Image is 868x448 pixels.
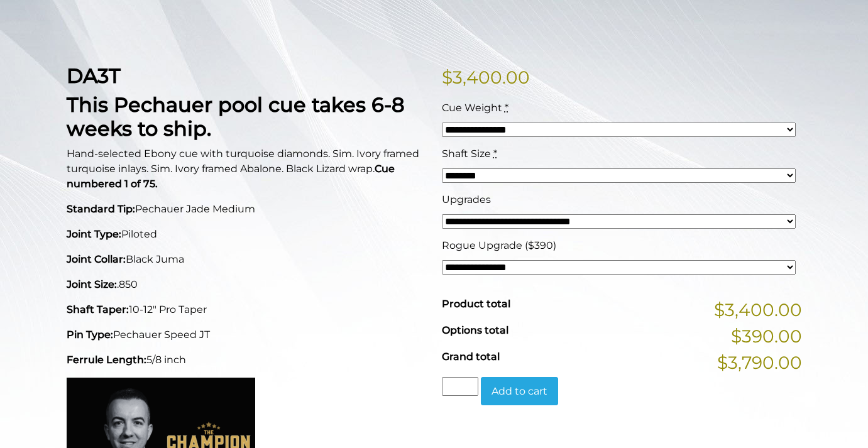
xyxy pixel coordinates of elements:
[67,303,129,315] strong: Shaft Taper:
[67,354,146,366] strong: Ferrule Length:
[442,67,453,88] span: $
[493,148,497,160] abbr: required
[442,351,500,363] span: Grand total
[442,324,508,336] span: Options total
[67,92,405,141] strong: This Pechauer pool cue takes 6-8 weeks to ship.
[67,163,395,190] strong: Cue numbered 1 of 75.
[67,202,427,217] p: Pechauer Jade Medium
[67,228,121,240] strong: Joint Type:
[67,63,121,88] strong: DA3T
[67,352,427,368] p: 5/8 inch
[717,349,802,376] span: $3,790.00
[67,253,126,265] strong: Joint Collar:
[67,277,427,292] p: .850
[442,67,530,88] bdi: 3,400.00
[67,148,419,190] span: Hand-selected Ebony cue with turquoise diamonds. Sim. Ivory framed turquoise inlays. Sim. Ivory f...
[67,329,113,341] strong: Pin Type:
[67,327,427,342] p: Pechauer Speed JT
[731,323,802,349] span: $390.00
[67,203,135,215] strong: Standard Tip:
[442,377,478,396] input: Product quantity
[67,252,427,267] p: Black Juma
[714,297,802,323] span: $3,400.00
[505,102,508,114] abbr: required
[67,278,117,290] strong: Joint Size:
[481,377,558,406] button: Add to cart
[442,239,556,251] span: Rogue Upgrade ($390)
[67,302,427,317] p: 10-12" Pro Taper
[442,194,491,205] span: Upgrades
[442,148,491,160] span: Shaft Size
[442,298,510,310] span: Product total
[442,102,502,114] span: Cue Weight
[67,227,427,242] p: Piloted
